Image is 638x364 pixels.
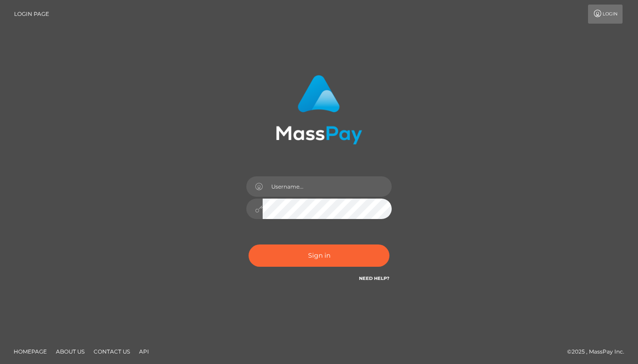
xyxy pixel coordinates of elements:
[10,344,50,359] a: Homepage
[249,244,389,267] button: Sign in
[276,75,362,145] img: MassPay Login
[90,344,134,359] a: Contact Us
[14,5,49,24] a: Login Page
[263,176,392,197] input: Username...
[567,347,631,357] div: © 2025 , MassPay Inc.
[359,275,389,281] a: Need Help?
[588,5,623,24] a: Login
[52,344,88,359] a: About Us
[135,344,153,359] a: API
